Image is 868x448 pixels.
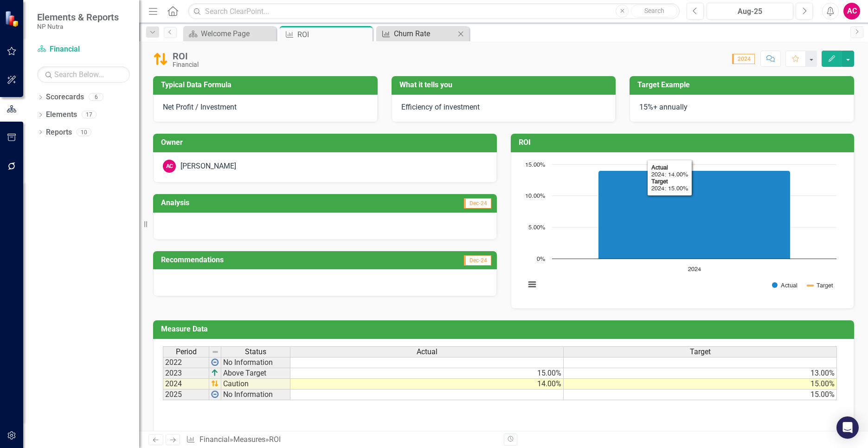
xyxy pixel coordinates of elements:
[464,255,491,266] span: Dec-24
[521,160,841,299] svg: Interactive chart
[82,111,96,119] div: 17
[637,81,849,89] h3: Target Example
[464,198,491,208] span: Dec-24
[379,28,455,39] a: Churn Rate
[188,3,680,19] input: Search ClearPoint...
[211,369,219,377] img: VmL+zLOWXp8NoCSi7l57Eu8eJ+4GWSi48xzEIItyGCrzKAg+GPZxiGYRiGYS7xC1jVADWlAHzkAAAAAElFTkSuQmCC
[77,128,91,136] div: 10
[290,379,564,390] td: 14.00%
[598,171,790,259] g: Actual, series 1 of 2. Bar series with 1 bar.
[161,199,327,207] h3: Analysis
[707,3,793,19] button: Aug-25
[598,171,790,259] path: 2024, 14. Actual.
[161,325,849,333] h3: Measure Data
[245,348,266,356] span: Status
[564,390,837,400] td: 15.00%
[564,368,837,379] td: 13.00%
[4,10,21,27] img: ClearPoint Strategy
[186,435,496,445] div: » »
[173,51,199,61] div: ROI
[211,358,219,366] img: wPkqUstsMhMTgAAAABJRU5ErkJggg==
[564,379,837,390] td: 15.00%
[521,160,845,299] div: Chart. Highcharts interactive chart.
[732,54,755,64] span: 2024
[153,52,168,66] img: Caution
[692,162,696,166] g: Target, series 2 of 2. Line with 1 data point.
[163,103,237,111] span: Net Profit / Investment
[843,3,860,19] button: AC
[772,282,797,289] button: Show Actual
[221,379,290,390] td: Caution
[46,127,72,138] a: Reports
[201,28,274,39] div: Welcome Page
[528,225,545,231] text: 5.00%
[688,266,701,273] text: 2024
[180,161,236,172] div: [PERSON_NAME]
[37,44,130,55] a: Financial
[221,390,290,400] td: No Information
[163,357,209,368] td: 2022
[221,357,290,368] td: No Information
[176,348,197,356] span: Period
[186,28,274,39] a: Welcome Page
[161,81,373,89] h3: Typical Data Formula
[211,380,219,387] img: 7u2iTZrTEZ7i9oDWlPBULAqDHDmR3vKCs7My6dMMCIpfJOwzDMAzDMBH4B3+rbZfrisroAAAAAElFTkSuQmCC
[417,348,437,356] span: Actual
[163,160,176,173] div: AC
[163,379,209,390] td: 2024
[46,110,77,120] a: Elements
[631,5,677,18] button: Search
[692,162,696,166] path: 2024, 15. Target.
[163,368,209,379] td: 2023
[199,435,230,444] a: Financial
[836,416,859,439] div: Open Intercom Messenger
[269,435,281,444] div: ROI
[710,6,790,17] div: Aug-25
[163,390,209,400] td: 2025
[173,61,199,68] div: Financial
[526,278,539,291] button: View chart menu, Chart
[37,66,130,83] input: Search Below...
[161,138,492,147] h3: Owner
[519,138,850,147] h3: ROI
[525,193,545,199] text: 10.00%
[233,435,265,444] a: Measures
[211,390,219,398] img: wPkqUstsMhMTgAAAABJRU5ErkJggg==
[46,92,84,103] a: Scorecards
[537,256,545,262] text: 0%
[644,7,664,14] span: Search
[212,348,219,356] img: 8DAGhfEEPCf229AAAAAElFTkSuQmCC
[37,23,119,30] small: NP Nutra
[639,103,688,111] span: 15%+ annually
[525,162,545,168] text: 15.00%
[89,93,103,101] div: 6
[394,28,455,39] div: Churn Rate
[690,348,711,356] span: Target
[290,368,564,379] td: 15.00%
[221,368,290,379] td: Above Target
[37,12,119,23] span: Elements & Reports
[808,282,833,289] button: Show Target
[161,256,389,264] h3: Recommendations
[297,29,370,40] div: ROI
[401,103,480,111] span: Efficiency of investment
[399,81,611,89] h3: What it tells you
